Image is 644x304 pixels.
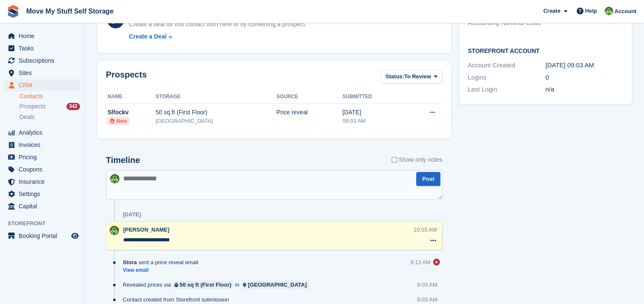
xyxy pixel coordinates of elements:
span: Tasks [19,42,69,54]
span: CRM [19,79,69,91]
span: To Review [404,72,431,81]
span: [PERSON_NAME] [123,227,169,233]
div: n/a [545,85,623,94]
span: Insurance [19,176,69,188]
th: Name [106,90,155,104]
div: Revealed prices via in [123,281,313,289]
a: menu [4,163,80,175]
div: Last Login [468,85,546,94]
th: Storage [155,90,276,104]
a: [GEOGRAPHIC_DATA] [241,281,309,289]
div: [DATE] 09:03 AM [545,61,623,70]
a: menu [4,230,80,242]
span: Invoices [19,139,69,151]
a: menu [4,151,80,163]
span: Storefront [8,219,84,228]
div: Price reveal [276,108,343,117]
span: Analytics [19,127,69,138]
div: - [545,18,623,28]
div: sent a price reveal email [123,258,202,266]
div: Logins [468,73,546,83]
a: menu [4,176,80,188]
div: Create a deal for this contact from here or by converting a prospect. [129,20,307,29]
span: Prospects [19,102,46,111]
a: menu [4,30,80,42]
a: Prospects 342 [19,102,80,111]
div: [DATE] [343,108,405,117]
span: Deals [19,113,35,121]
div: 0 [545,73,623,83]
button: Status: To Review [381,70,442,84]
a: menu [4,139,80,151]
span: Sites [19,67,69,79]
li: New [108,117,130,125]
a: View email [123,267,202,274]
span: Pricing [19,151,69,163]
div: Contact created from Storefront submission [123,296,233,304]
span: Help [585,7,597,15]
a: menu [4,188,80,200]
div: [DATE] [123,211,141,218]
div: [GEOGRAPHIC_DATA] [155,117,276,125]
div: [GEOGRAPHIC_DATA] [248,281,307,289]
span: Settings [19,188,69,200]
img: Joel Booth [110,174,119,183]
a: Deals [19,113,80,122]
span: Coupons [19,163,69,175]
h2: Timeline [106,155,140,165]
th: Submitted [343,90,405,104]
a: menu [4,200,80,212]
div: 10:03 AM [414,226,437,234]
button: Post [416,172,440,186]
span: Subscriptions [19,55,69,66]
div: 09:03 AM [343,117,405,125]
a: Preview store [70,231,80,241]
a: 50 sq ft (First Floor) [172,281,233,289]
a: Contacts [19,92,80,100]
div: 342 [66,103,80,110]
span: Home [19,30,69,42]
h2: Storefront Account [468,46,623,55]
span: Status: [385,72,404,81]
a: Create a Deal [129,32,307,41]
label: Show only notes [392,155,442,164]
span: Create [543,7,560,15]
div: 9:13 AM [410,258,431,266]
a: menu [4,67,80,79]
div: 50 sq ft (First Floor) [155,108,276,117]
span: Account [614,7,636,16]
img: Joel Booth [605,7,613,15]
div: Create a Deal [129,32,167,41]
img: stora-icon-8386f47178a22dfd0bd8f6a31ec36ba5ce8667c1dd55bd0f319d3a0aa187defe.svg [7,5,19,18]
input: Show only notes [392,155,397,164]
div: 9:03 AM [417,281,437,289]
span: Capital [19,200,69,212]
a: Move My Stuff Self Storage [23,4,117,18]
div: Slfockv [108,108,155,117]
a: menu [4,127,80,138]
span: Stora [123,258,137,266]
img: Joel Booth [110,226,119,235]
div: 9:03 AM [417,296,437,304]
th: Source [276,90,343,104]
div: Account Created [468,61,546,70]
a: menu [4,79,80,91]
span: Booking Portal [19,230,69,242]
div: 50 sq ft (First Floor) [180,281,231,289]
a: menu [4,42,80,54]
h2: Prospects [106,70,147,86]
a: menu [4,55,80,66]
div: Accounting Nominal Code [468,18,546,28]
